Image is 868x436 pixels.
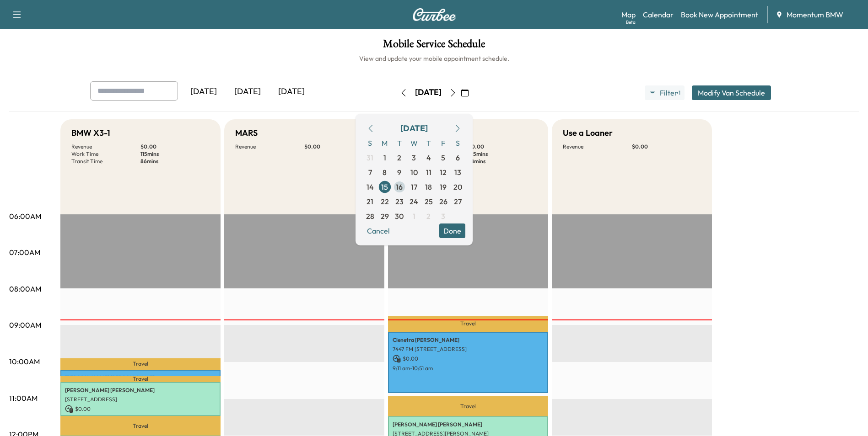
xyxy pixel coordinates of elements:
[410,167,418,178] span: 10
[415,87,442,98] div: [DATE]
[436,136,451,150] span: F
[660,87,676,98] span: Filter
[393,336,544,344] p: Clenetra [PERSON_NAME]
[426,152,431,163] span: 4
[643,9,674,20] a: Calendar
[140,158,210,165] p: 86 mins
[381,181,388,192] span: 15
[383,167,387,178] span: 8
[412,152,416,163] span: 3
[410,196,418,207] span: 24
[441,211,445,222] span: 3
[621,9,636,20] a: MapBeta
[397,152,401,163] span: 2
[393,421,544,428] p: [PERSON_NAME] [PERSON_NAME]
[363,136,377,150] span: S
[381,196,389,207] span: 22
[451,136,465,150] span: S
[453,181,462,192] span: 20
[787,9,843,20] span: Momentum BMW
[407,136,421,150] span: W
[393,365,544,372] p: 9:11 am - 10:51 am
[9,319,41,330] p: 09:00AM
[440,181,447,192] span: 19
[9,356,40,367] p: 10:00AM
[681,9,758,20] a: Book New Appointment
[304,143,373,150] p: $ 0.00
[377,136,392,150] span: M
[392,136,407,150] span: T
[140,143,210,150] p: $ 0.00
[235,127,258,139] h5: MARS
[426,167,431,178] span: 11
[425,196,433,207] span: 25
[9,54,859,63] h6: View and update your mobile appointment schedule.
[9,211,41,222] p: 06:00AM
[367,196,373,207] span: 21
[425,181,432,192] span: 18
[235,143,304,150] p: Revenue
[65,387,216,394] p: [PERSON_NAME] [PERSON_NAME]
[421,136,436,150] span: T
[456,152,460,163] span: 6
[393,355,544,363] p: $ 0.00
[381,211,389,222] span: 29
[226,81,270,102] div: [DATE]
[366,211,374,222] span: 28
[412,8,456,21] img: Curbee Logo
[60,358,221,370] p: Travel
[400,122,428,135] div: [DATE]
[71,150,140,158] p: Work Time
[468,158,537,165] p: 78 mins
[367,152,373,163] span: 31
[71,127,110,139] h5: BMW X3-1
[692,85,771,100] button: Modify Van Schedule
[9,38,859,54] h1: Mobile Service Schedule
[440,167,447,178] span: 12
[441,152,445,163] span: 5
[368,167,372,178] span: 7
[9,283,41,294] p: 08:00AM
[388,396,548,416] p: Travel
[563,127,613,139] h5: Use a Loaner
[645,85,684,100] button: Filter●1
[367,181,374,192] span: 14
[140,150,210,158] p: 115 mins
[411,181,417,192] span: 17
[439,196,447,207] span: 26
[182,81,226,102] div: [DATE]
[454,167,461,178] span: 13
[9,247,40,258] p: 07:00AM
[71,158,140,165] p: Transit Time
[9,393,38,404] p: 11:00AM
[632,143,701,150] p: $ 0.00
[426,211,431,222] span: 2
[468,150,537,158] p: 155 mins
[383,152,386,163] span: 1
[388,316,548,332] p: Travel
[65,415,216,422] p: 10:33 am - 11:28 am
[626,19,636,26] div: Beta
[397,167,401,178] span: 9
[65,374,216,382] p: [PERSON_NAME] [PERSON_NAME]
[395,196,404,207] span: 23
[71,143,140,150] p: Revenue
[563,143,632,150] p: Revenue
[676,90,678,95] span: ●
[396,181,403,192] span: 16
[65,396,216,403] p: [STREET_ADDRESS]
[60,416,221,436] p: Travel
[393,346,544,353] p: 7447 FM [STREET_ADDRESS]
[65,405,216,413] p: $ 0.00
[454,196,462,207] span: 27
[60,376,221,382] p: Travel
[679,89,680,96] span: 1
[395,211,404,222] span: 30
[439,223,465,238] button: Done
[270,81,313,102] div: [DATE]
[363,223,394,238] button: Cancel
[413,211,415,222] span: 1
[468,143,537,150] p: $ 0.00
